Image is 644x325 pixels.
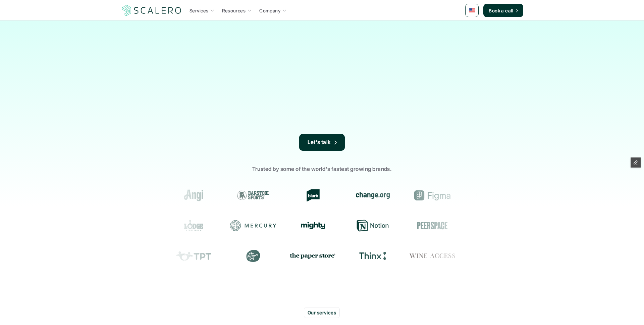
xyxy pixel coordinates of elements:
div: Barstool [230,189,276,201]
h1: The premier lifecycle marketing studio✨ [205,40,439,89]
div: Prose [469,250,515,262]
div: Thinx [350,250,396,262]
p: Book a call [489,7,513,14]
div: Mercury [230,220,276,232]
a: Scalero company logo [121,4,182,16]
img: the paper store [290,251,336,260]
div: Notion [350,220,396,232]
p: Services [190,7,208,14]
div: Mighty Networks [290,222,336,229]
div: Blurb [290,189,336,201]
p: Resources [222,7,246,14]
div: Peerspace [409,220,455,232]
img: Scalero company logo [121,4,182,17]
div: Angi [170,189,217,201]
div: Figma [409,189,455,201]
div: Wine Access [409,250,455,262]
div: The Farmer's Dog [230,250,276,262]
div: Lodge Cast Iron [170,220,217,232]
a: Book a call [483,4,523,17]
p: Our services [308,309,336,316]
a: Let's talk [299,134,345,151]
p: Let's talk [308,138,331,147]
button: Edit Framer Content [631,157,641,168]
div: Teachers Pay Teachers [170,250,217,262]
p: Company [259,7,280,14]
div: Resy [469,220,515,232]
p: From strategy to execution, we bring deep expertise in top lifecycle marketing platforms—[DOMAIN_... [213,92,431,131]
div: change.org [350,189,396,201]
img: Groome [476,191,508,199]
